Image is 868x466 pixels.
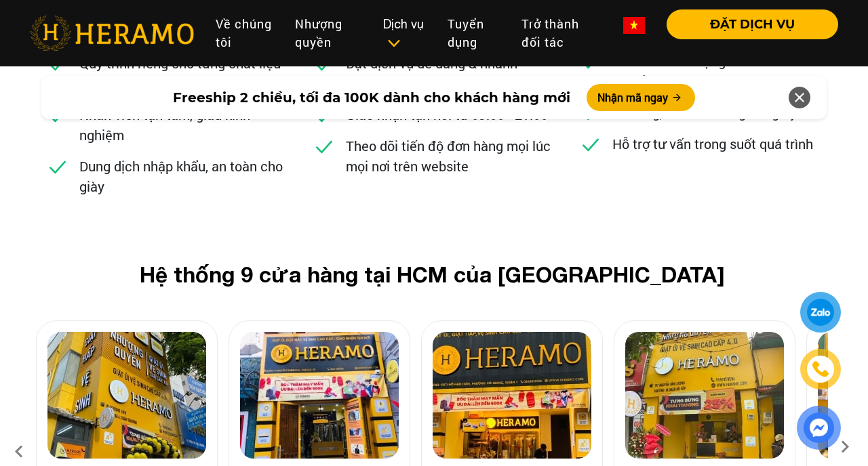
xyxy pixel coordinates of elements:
[30,16,194,51] img: heramo-logo.png
[810,360,830,379] img: phone-icon
[79,156,284,196] p: Dung dịch nhập khẩu, an toàn cho giày
[387,37,401,50] img: subToggleIcon
[47,332,206,459] img: heramo-01-truong-son-quan-tan-binh
[313,135,335,157] img: checked.svg
[383,15,426,51] div: Dịch vụ
[667,9,838,39] button: ĐẶT DỊCH VỤ
[656,18,838,30] a: ĐẶT DỊCH VỤ
[802,351,840,388] a: phone-icon
[623,17,645,34] img: vn-flag.png
[173,87,570,108] span: Freeship 2 chiều, tối đa 100K dành cho khách hàng mới
[625,332,784,459] img: heramo-197-nguyen-van-luong
[433,332,591,459] img: heramo-13c-ho-hao-hon-quan-1
[47,156,68,177] img: checked.svg
[580,133,601,155] img: checked.svg
[205,9,283,57] a: Về chúng tôi
[346,135,551,176] p: Theo dõi tiến độ đơn hàng mọi lúc mọi nơi trên website
[284,9,372,57] a: Nhượng quyền
[58,261,806,287] h2: Hệ thống 9 cửa hàng tại HCM của [GEOGRAPHIC_DATA]
[587,84,695,111] button: Nhận mã ngay
[240,332,399,459] img: heramo-18a-71-nguyen-thi-minh-khai-quan-1
[511,9,612,57] a: Trở thành đối tác
[612,133,813,154] p: Hỗ trợ tư vấn trong suốt quá trình
[437,9,511,57] a: Tuyển dụng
